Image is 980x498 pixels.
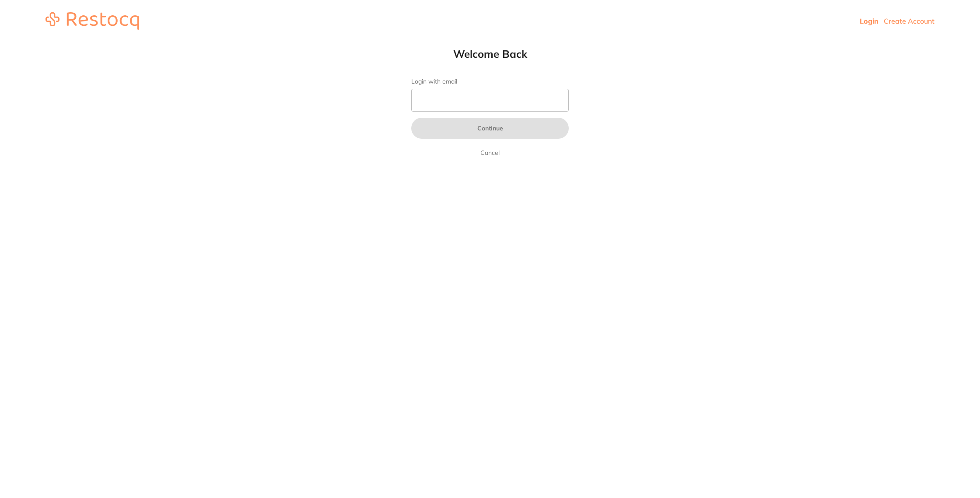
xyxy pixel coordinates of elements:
[884,17,934,25] a: Create Account
[860,17,878,25] a: Login
[411,78,569,85] label: Login with email
[45,12,139,30] img: restocq_logo.svg
[394,47,586,60] h1: Welcome Back
[411,118,569,139] button: Continue
[479,147,501,158] a: Cancel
